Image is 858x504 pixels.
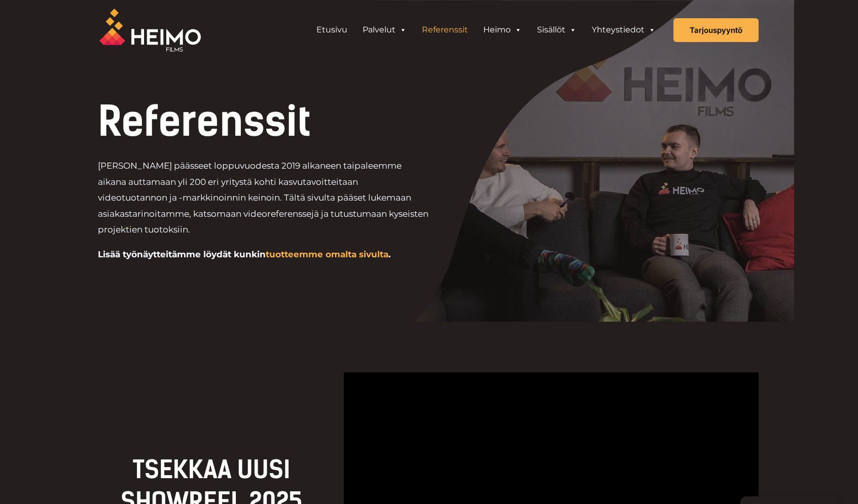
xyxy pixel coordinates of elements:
[309,20,355,40] a: Etusivu
[584,20,663,40] a: Yhteystiedot
[98,158,429,238] p: [PERSON_NAME] päässeet loppuvuodesta 2019 alkaneen taipaleemme aikana auttamaan yli 200 eri yrity...
[673,18,759,42] a: Tarjouspyyntö
[266,249,388,259] a: tuotteemme omalta sivulta
[304,20,668,40] aside: Header Widget 1
[355,20,414,40] a: Palvelut
[98,101,498,142] h1: Referenssit
[476,20,529,40] a: Heimo
[99,9,201,52] img: Heimo Filmsin logo
[414,20,476,40] a: Referenssit
[529,20,584,40] a: Sisällöt
[98,249,390,259] b: Lisää työnäytteitämme löydät kunkin .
